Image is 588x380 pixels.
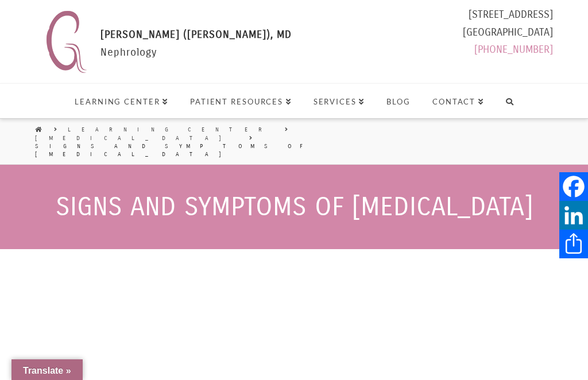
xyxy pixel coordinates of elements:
[559,172,588,201] a: Facebook
[23,366,71,375] span: Translate »
[432,98,484,106] span: Contact
[386,98,411,106] span: Blog
[41,6,92,77] img: Nephrology
[35,142,475,158] a: Signs and Symptoms of [MEDICAL_DATA]
[75,98,168,106] span: Learning Center
[68,126,273,134] a: Learning Center
[375,84,421,118] a: Blog
[421,84,494,118] a: Contact
[474,43,553,56] a: [PHONE_NUMBER]
[190,98,291,106] span: Patient Resources
[179,84,302,118] a: Patient Resources
[35,134,237,142] a: [MEDICAL_DATA]
[100,26,292,77] div: Nephrology
[302,84,376,118] a: Services
[559,201,588,230] a: LinkedIn
[63,84,179,118] a: Learning Center
[100,28,292,41] span: [PERSON_NAME] ([PERSON_NAME]), MD
[314,98,365,106] span: Services
[463,6,553,63] div: [STREET_ADDRESS] [GEOGRAPHIC_DATA]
